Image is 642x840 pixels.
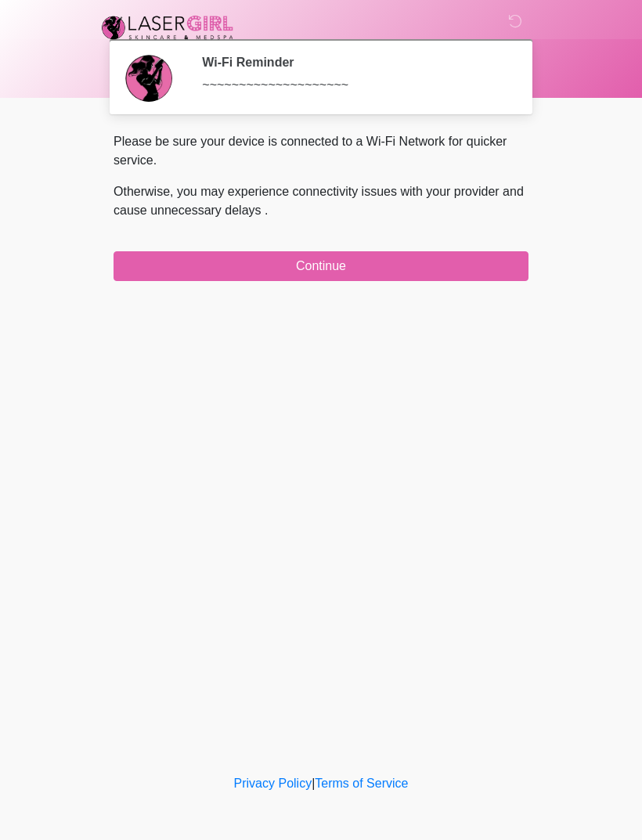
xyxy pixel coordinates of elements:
[114,132,528,170] p: Please be sure your device is connected to a Wi-Fi Network for quicker service.
[125,55,172,102] img: Agent Avatar
[114,251,528,281] button: Continue
[312,777,315,790] a: |
[202,55,505,70] h2: Wi-Fi Reminder
[315,777,408,790] a: Terms of Service
[234,777,312,790] a: Privacy Policy
[98,12,237,43] img: Laser Girl Med Spa LLC Logo
[202,76,505,95] div: ~~~~~~~~~~~~~~~~~~~~
[114,182,528,220] p: Otherwise, you may experience connectivity issues with your provider and cause unnecessary delays .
